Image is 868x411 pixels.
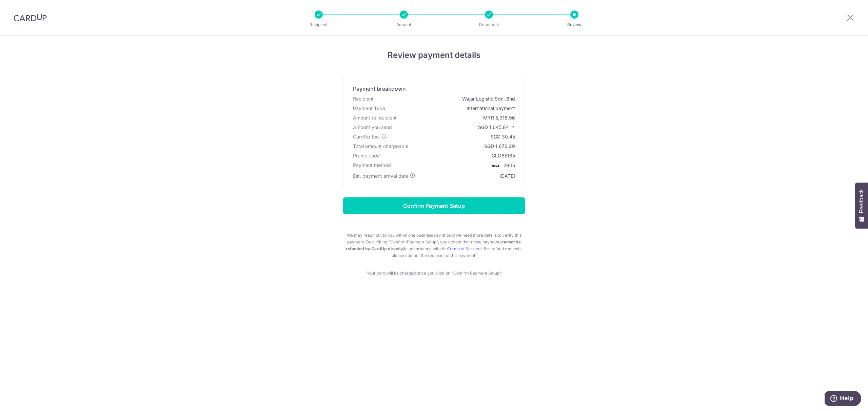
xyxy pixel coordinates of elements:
p: Recipient [294,21,344,28]
div: SGD 30.45 [491,133,515,140]
div: SGD 1,676.29 [484,143,515,150]
input: Confirm Payment Setup [343,197,525,214]
img: CardUp [14,14,47,22]
div: International payment [467,105,515,112]
div: MYR 5,316.96 [483,114,515,121]
div: Recipient [353,95,374,102]
div: GLOBE185 [492,152,515,159]
span: 7605 [504,163,515,168]
div: Payment method [353,162,391,170]
p: Your card will be charged once you click on "Confirm Payment Setup" [343,270,525,277]
span: translation missing: en.account_steps.new_confirm_form.xb_payment.header.payment_type [353,105,385,111]
p: Document [464,21,514,28]
div: Payment breakdown [353,85,406,93]
span: Feedback [859,189,865,213]
img: <span class="translation_missing" title="translation missing: en.account_steps.new_confirm_form.b... [489,162,502,170]
span: Total amount chargeable [353,143,408,149]
div: [DATE] [499,173,515,179]
h4: Review payment details [236,49,632,61]
a: Terms of Service [448,246,480,251]
div: Promo code [353,152,380,159]
iframe: Opens a widget where you can find more information [825,391,861,408]
p: Amount [379,21,429,28]
p: Review [549,21,599,28]
div: Amount to recipient [353,114,397,121]
span: CardUp fee [353,134,379,139]
span: SGD 1,645.84 [478,124,509,130]
p: SGD 1,645.84 [478,124,515,131]
button: Feedback - Show survey [855,182,868,229]
p: We may reach out to you within one business day should we need more details to verify this paymen... [343,232,525,259]
div: Amount you send [353,124,392,131]
div: Est. payment arrival date [353,173,415,179]
div: Wajar Logistic Sdn. Bhd [462,95,515,102]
